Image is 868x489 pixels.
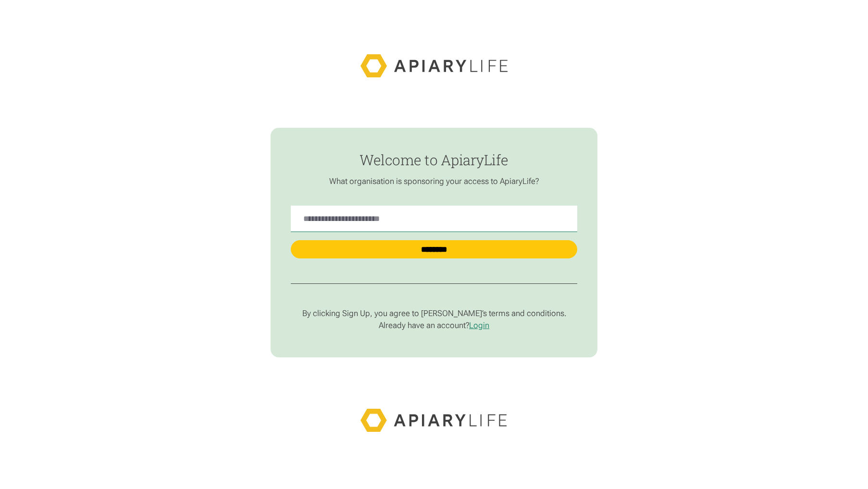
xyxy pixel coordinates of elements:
p: Already have an account? [291,320,577,330]
p: By clicking Sign Up, you agree to [PERSON_NAME]’s terms and conditions. [291,308,577,318]
h1: Welcome to ApiaryLife [291,152,577,168]
p: What organisation is sponsoring your access to ApiaryLife? [291,176,577,186]
form: find-employer [271,128,598,357]
a: Login [469,320,489,330]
